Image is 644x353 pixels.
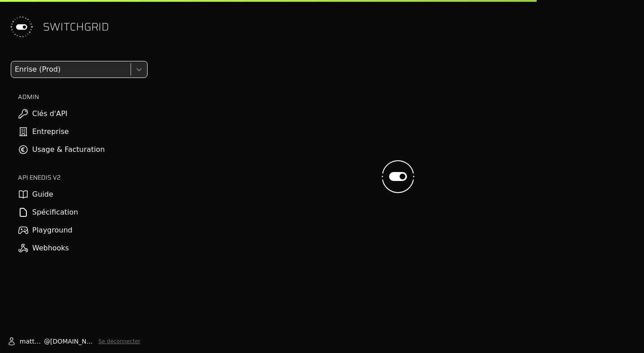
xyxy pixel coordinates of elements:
[18,173,148,182] h2: API ENEDIS v2
[20,337,44,346] span: matthieu
[18,92,148,101] h2: ADMIN
[50,337,95,346] span: [DOMAIN_NAME]
[43,20,109,34] span: SWITCHGRID
[98,338,140,345] button: Se déconnecter
[7,13,36,41] img: Switchgrid Logo
[44,337,50,346] span: @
